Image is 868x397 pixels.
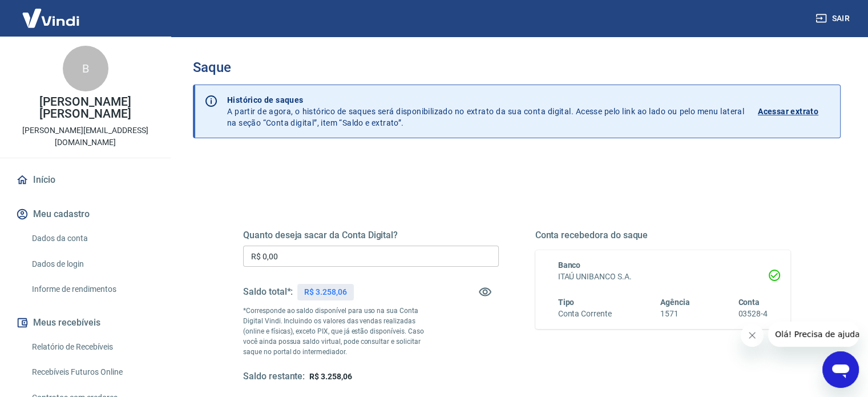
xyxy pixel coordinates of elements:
[304,286,346,298] p: R$ 3.258,06
[660,308,690,320] h6: 1571
[535,230,791,241] h5: Conta recebedora do saque
[738,298,760,307] span: Conta
[309,372,352,381] span: R$ 3.258,06
[27,252,157,276] a: Dados de login
[243,286,293,298] h5: Saldo total*:
[758,106,818,117] p: Acessar extrato
[243,371,305,383] h5: Saldo restante:
[227,94,744,106] p: Histórico de saques
[14,167,157,193] a: Início
[9,125,162,149] p: [PERSON_NAME][EMAIL_ADDRESS][DOMAIN_NAME]
[558,260,581,270] span: Banco
[14,202,157,227] button: Meu cadastro
[9,96,162,120] p: [PERSON_NAME] [PERSON_NAME]
[14,310,157,335] button: Meus recebíveis
[558,308,612,320] h6: Conta Corrente
[7,8,96,17] span: Olá! Precisa de ajuda?
[660,298,690,307] span: Agência
[27,360,157,384] a: Recebíveis Futuros Online
[27,227,157,250] a: Dados da conta
[243,306,435,357] p: *Corresponde ao saldo disponível para uso na sua Conta Digital Vindi. Incluindo os valores das ve...
[738,308,768,320] h6: 03528-4
[243,230,499,241] h5: Quanto deseja sacar da Conta Digital?
[758,94,831,129] a: Acessar extrato
[768,322,859,347] iframe: Mensagem da empresa
[27,335,157,359] a: Relatório de Recebíveis
[227,94,744,129] p: A partir de agora, o histórico de saques será disponibilizado no extrato da sua conta digital. Ac...
[558,271,768,283] h6: ITAÚ UNIBANCO S.A.
[822,351,859,388] iframe: Botão para abrir a janela de mensagens
[27,278,157,301] a: Informe de rendimentos
[193,59,841,75] h3: Saque
[63,46,108,91] div: B
[741,324,764,347] iframe: Fechar mensagem
[558,298,575,307] span: Tipo
[813,8,854,29] button: Sair
[14,1,88,35] img: Vindi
